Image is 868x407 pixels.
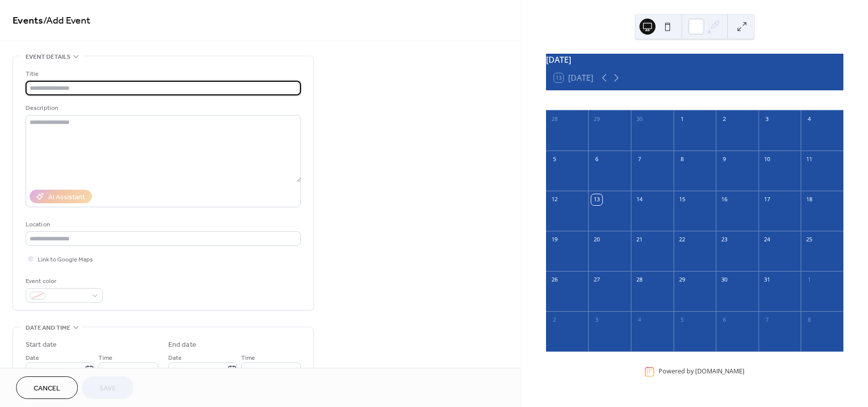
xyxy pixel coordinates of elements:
a: Events [13,11,43,31]
div: 28 [549,114,560,125]
div: 6 [591,154,602,165]
div: 11 [804,154,815,165]
div: Mon [594,90,634,110]
div: Wed [675,90,715,110]
div: 7 [762,315,773,326]
div: Sun [554,90,594,110]
div: 18 [804,194,815,205]
span: Date [168,353,182,363]
a: [DOMAIN_NAME] [695,367,744,375]
div: 5 [677,315,688,326]
div: Powered by [659,367,744,375]
div: 30 [634,114,645,125]
div: Event color [26,276,101,287]
span: Date and time [26,323,70,333]
div: 15 [677,194,688,205]
span: Link to Google Maps [38,254,93,265]
div: 23 [719,234,730,245]
div: 13 [591,194,602,205]
div: 16 [719,194,730,205]
div: Thu [715,90,755,110]
div: 20 [591,234,602,245]
div: 6 [719,315,730,326]
span: Event details [26,52,70,62]
div: Start date [26,340,57,350]
div: 3 [591,315,602,326]
div: [DATE] [546,54,843,66]
div: Location [26,219,299,230]
div: 2 [549,315,560,326]
div: 26 [549,275,560,286]
div: 3 [762,114,773,125]
div: 4 [804,114,815,125]
div: End date [168,340,196,350]
div: 1 [677,114,688,125]
div: 21 [634,234,645,245]
div: Description [26,103,299,113]
div: 22 [677,234,688,245]
div: 17 [762,194,773,205]
div: 25 [804,234,815,245]
div: 14 [634,194,645,205]
div: 8 [804,315,815,326]
div: 28 [634,275,645,286]
div: 27 [591,275,602,286]
div: 4 [634,315,645,326]
span: Cancel [34,383,60,394]
button: Cancel [16,376,78,399]
div: 1 [804,275,815,286]
div: 7 [634,154,645,165]
span: Time [98,353,113,363]
div: Sat [795,90,835,110]
div: 10 [762,154,773,165]
span: / Add Event [43,11,90,31]
div: 5 [549,154,560,165]
div: 2 [719,114,730,125]
div: Tue [634,90,675,110]
div: 9 [719,154,730,165]
div: 12 [549,194,560,205]
div: Fri [755,90,795,110]
div: 29 [591,114,602,125]
div: 30 [719,275,730,286]
span: Time [241,353,255,363]
span: Date [26,353,39,363]
div: Title [26,69,299,79]
div: 19 [549,234,560,245]
div: 31 [762,275,773,286]
div: 29 [677,275,688,286]
div: 24 [762,234,773,245]
div: 8 [677,154,688,165]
